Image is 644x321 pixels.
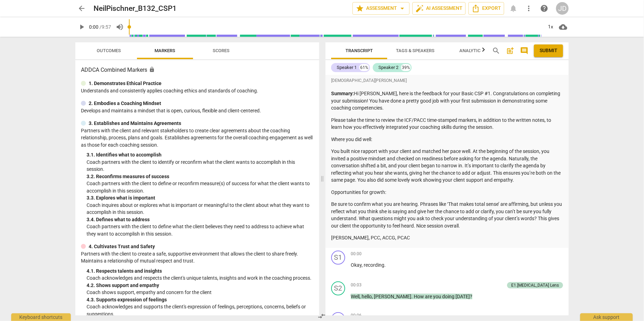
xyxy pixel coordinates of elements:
span: more_vert [525,4,533,13]
p: 4. Cultivates Trust and Safety [89,243,155,250]
span: Scores [213,48,229,53]
button: Assessment [352,2,410,15]
p: You built nice rapport with your client and matched her pace well. At the beginning of the sessio... [331,148,563,184]
p: Coach inquires about or explores what is important or meaningful to the client about what they wa... [87,202,314,216]
div: 4. 2. Shows support and empathy [87,282,314,289]
span: [DATE] [455,294,470,299]
div: 4. 3. Supports expression of feelings [87,296,314,303]
p: Opportunities for growth: [331,189,563,196]
span: . [384,262,386,268]
p: Coach partners with the client to define or reconfirm measure(s) of success for what the client w... [87,180,314,194]
h2: NeilPischner_B132_CSP1 [94,4,177,13]
p: Hi [PERSON_NAME], here is the feedback for your Basic CSP #1. Congratulations on completing your ... [331,90,563,112]
div: E1.[MEDICAL_DATA] Lens [511,282,559,288]
h3: ADDCA Combined Markers [81,66,314,74]
button: Please Do Not Submit until your Assessment is Complete [534,44,563,57]
button: Show/Hide comments [519,45,530,56]
span: Export [472,4,501,13]
span: , [372,294,374,299]
span: 00:00 [351,251,362,257]
a: Help [538,2,550,15]
span: [DEMOGRAPHIC_DATA][PERSON_NAME] [331,78,407,84]
div: 3. 3. Explores what is important [87,194,314,202]
span: star [356,4,364,13]
span: Well [351,294,359,299]
p: Understands and consistently applies coaching ethics and standards of coaching. [81,87,314,95]
span: , [359,294,362,299]
span: volume_up [116,23,124,31]
div: Change speaker [331,251,345,265]
button: Export [468,2,504,15]
div: Ask support [580,313,633,321]
span: Tags & Speakers [396,48,434,53]
span: [PERSON_NAME] [374,294,411,299]
button: Search [491,45,502,56]
span: Analytics [459,48,483,53]
div: Keyboard shortcuts [11,313,71,321]
p: Develops and maintains a mindset that is open, curious, flexible and client-centered. [81,107,314,114]
p: Coach acknowledges and supports the client's expression of feelings, perceptions, concerns, belie... [87,303,314,317]
p: 1. Demonstrates Ethical Practice [89,80,162,87]
span: search [492,47,500,55]
span: 00:03 [351,282,362,288]
button: Play [75,21,88,33]
div: 39% [401,64,411,71]
span: you [433,294,442,299]
div: 3. 2. Reconfirms measures of success [87,173,314,180]
span: . [411,294,414,299]
div: 61% [359,64,369,71]
span: How [414,294,425,299]
p: Where you did well: [331,136,563,143]
span: are [425,294,433,299]
span: post_add [506,47,514,55]
p: 3. Establishes and Maintains Agreements [89,120,181,127]
span: / 9:57 [100,24,111,30]
span: Outcomes [97,48,121,53]
p: [PERSON_NAME], PCC, ACCG, PCAC [331,234,563,242]
strong: Summary: [331,91,354,96]
span: , [362,262,364,268]
div: Speaker 1 [337,64,357,71]
button: AI Assessment [412,2,466,15]
p: Coach partners with the client to define what the client believes they need to address to achieve... [87,223,314,237]
span: Markers [155,48,176,53]
span: cloud_download [559,23,567,31]
span: AI Assessment [416,4,463,13]
p: Please take the time to review the ICF/PACC time-stamped markers, in addition to the written note... [331,117,563,131]
p: Coach partners with the client to identify or reconfirm what the client wants to accomplish in th... [87,159,314,173]
span: 0:00 [89,24,98,30]
div: Speaker 2 [378,64,398,71]
div: 1x [544,21,557,33]
div: 3. 1. Identifies what to accomplish [87,151,314,159]
div: 4. 1. Respects talents and insights [87,267,314,275]
p: Be sure to confirm what you are hearing. Phrases like ‘That makes total sense’ are affirming, but... [331,201,563,229]
span: 00:06 [351,313,362,319]
span: auto_fix_high [416,4,424,13]
span: compare_arrows [318,312,326,320]
span: help [540,4,548,13]
span: arrow_drop_down [398,4,406,13]
span: Transcript [345,48,373,53]
span: play_arrow [77,23,86,31]
p: Coach shows support, empathy and concern for the client [87,289,314,296]
p: Partners with the client and relevant stakeholders to create clear agreements about the coaching ... [81,127,314,149]
span: recording [364,262,384,268]
p: Coach acknowledges and respects the client's unique talents, insights and work in the coaching pr... [87,274,314,282]
span: arrow_back [77,4,86,13]
span: Okay [351,262,362,268]
button: JD [556,2,569,15]
p: Partners with the client to create a safe, supportive environment that allows the client to share... [81,250,314,265]
button: Add summary [505,45,516,56]
span: Assessment [356,4,406,13]
span: doing [442,294,455,299]
span: Assessment is enabled for this document. The competency model is locked and follows the assessmen... [149,67,155,72]
span: ? [470,294,472,299]
span: hello [362,294,372,299]
div: 3. 4. Defines what to address [87,216,314,223]
div: Change speaker [331,281,345,295]
p: 2. Embodies a Coaching Mindset [89,100,161,107]
span: Submit [540,47,557,54]
span: comment [520,47,528,55]
button: Volume [114,21,126,33]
